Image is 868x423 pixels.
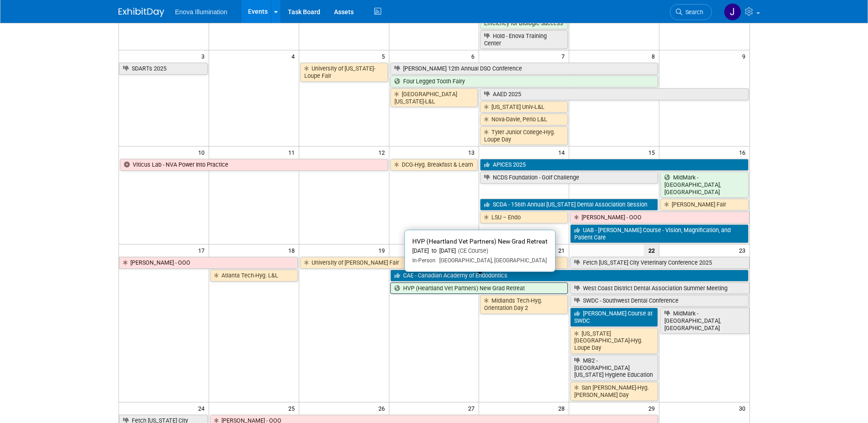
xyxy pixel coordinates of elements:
div: [DATE] to [DATE] [412,247,548,255]
a: Nova-Davie, Perio L&L [480,114,568,125]
span: [GEOGRAPHIC_DATA], [GEOGRAPHIC_DATA] [436,257,547,264]
span: 21 [557,244,569,256]
a: [GEOGRAPHIC_DATA][US_STATE]-L&L [390,88,478,107]
a: SCDA - 156th Annual [US_STATE] Dental Association Session [480,199,658,211]
a: AAED 2025 [480,88,748,100]
a: MidMark - [GEOGRAPHIC_DATA], [GEOGRAPHIC_DATA] [660,308,749,334]
a: [PERSON_NAME] Course at SWDC [570,308,658,326]
span: HVP (Heartland Vet Partners) New Grad Retreat [412,238,548,245]
span: 8 [651,50,659,62]
a: Atlanta Tech-Hyg. L&L [210,270,298,282]
span: 22 [644,244,659,256]
a: [US_STATE] Univ-L&L [480,101,568,113]
span: In-Person [412,257,436,264]
a: Tyler Junior College-Hyg. Loupe Day [480,126,568,145]
span: 17 [197,244,209,256]
span: 19 [377,244,389,256]
span: 3 [200,50,209,62]
span: 28 [557,402,569,414]
a: Viticus Lab - NVA Power Into Practice [120,159,388,171]
a: [PERSON_NAME] Fair [660,199,748,211]
a: APICES 2025 [480,159,748,171]
span: 24 [197,402,209,414]
a: [US_STATE][GEOGRAPHIC_DATA]-Hyg. Loupe Day [570,328,658,354]
a: [PERSON_NAME] - OOO [119,257,298,269]
span: 4 [291,50,299,62]
a: Four Legged Tooth Fairy [390,76,658,87]
span: 18 [287,244,299,256]
span: 23 [738,244,749,256]
span: 13 [467,146,479,158]
span: 26 [377,402,389,414]
a: Search [670,4,712,20]
a: San [PERSON_NAME]-Hyg. [PERSON_NAME] Day [570,382,658,401]
a: LSU – Endo [480,211,568,223]
a: HVP (Heartland Vet Partners) New Grad Retreat [390,282,568,294]
a: [PERSON_NAME] 12th Annual DSO Conference [390,63,658,75]
span: 5 [381,50,389,62]
img: ExhibitDay [119,8,164,17]
span: 11 [287,146,299,158]
span: 10 [197,146,209,158]
a: DCG-Hyg. Breakfast & Learn [390,159,478,171]
span: 29 [647,402,659,414]
span: 14 [557,146,569,158]
a: [PERSON_NAME] - OOO [570,211,749,223]
a: MB2 - [GEOGRAPHIC_DATA][US_STATE] Hygiene Education [570,355,658,381]
span: Search [682,9,703,16]
a: Midlands Tech-Hyg. Orientation Day 2 [480,295,568,314]
span: 16 [738,146,749,158]
span: 27 [467,402,479,414]
span: 7 [561,50,569,62]
img: Janelle Tlusty [724,3,741,21]
span: (CE Course) [456,247,488,254]
a: Hold - Enova Training Center [480,30,568,49]
span: 6 [470,50,479,62]
a: MidMark - [GEOGRAPHIC_DATA], [GEOGRAPHIC_DATA] [660,172,748,198]
a: University of [US_STATE]-Loupe Fair [300,63,388,81]
a: NCDS Foundation - Golf Challenge [480,172,658,184]
span: 30 [738,402,749,414]
span: 12 [377,146,389,158]
span: 15 [647,146,659,158]
a: SDARTs 2025 [119,63,208,75]
a: CAE - Canadian Academy of Endodontics [390,270,749,282]
a: SWDC - Southwest Dental Conference [570,295,748,307]
a: Fetch [US_STATE] City Veterinary Conference 2025 [570,257,749,269]
span: 25 [287,402,299,414]
span: Enova Illumination [175,8,227,16]
span: 9 [741,50,749,62]
a: West Coast District Dental Association Summer Meeting [570,282,749,294]
a: University of [PERSON_NAME] Fair [300,257,568,269]
a: UAB - [PERSON_NAME] Course - Vision, Magnification, and Patient Care [570,224,748,243]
